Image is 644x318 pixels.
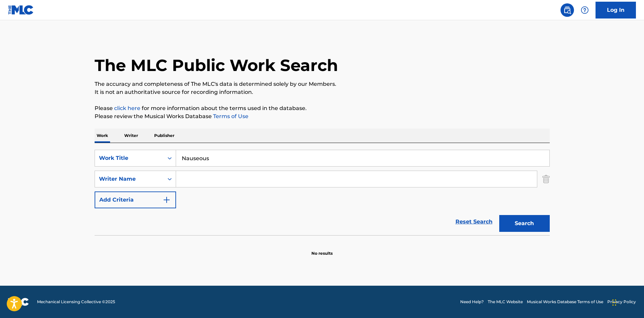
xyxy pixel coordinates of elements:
button: Search [499,215,550,232]
img: 9d2ae6d4665cec9f34b9.svg [163,196,171,204]
a: Need Help? [460,299,484,305]
h1: The MLC Public Work Search [95,55,338,75]
a: The MLC Website [488,299,523,305]
p: The accuracy and completeness of The MLC's data is determined solely by our Members. [95,80,550,88]
div: Help [578,3,591,17]
a: click here [114,105,140,111]
img: search [563,6,571,14]
a: Public Search [561,3,574,17]
p: Please review the Musical Works Database [95,112,550,120]
a: Musical Works Database Terms of Use [527,299,603,305]
img: logo [8,298,29,306]
img: Delete Criterion [542,171,550,187]
a: Log In [596,2,636,19]
a: Privacy Policy [607,299,636,305]
img: MLC Logo [8,5,34,15]
p: Writer [122,129,140,143]
p: No results [311,242,333,256]
div: Drag [612,292,616,313]
img: help [581,6,589,14]
iframe: Chat Widget [610,286,644,318]
p: It is not an authoritative source for recording information. [95,88,550,96]
a: Reset Search [452,214,496,229]
div: Work Title [99,154,160,162]
p: Work [95,129,110,143]
button: Add Criteria [95,191,176,208]
form: Search Form [95,150,550,235]
p: Publisher [152,129,176,143]
div: Writer Name [99,175,160,183]
p: Please for more information about the terms used in the database. [95,104,550,112]
a: Terms of Use [212,113,248,119]
span: Mechanical Licensing Collective © 2025 [37,299,115,305]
